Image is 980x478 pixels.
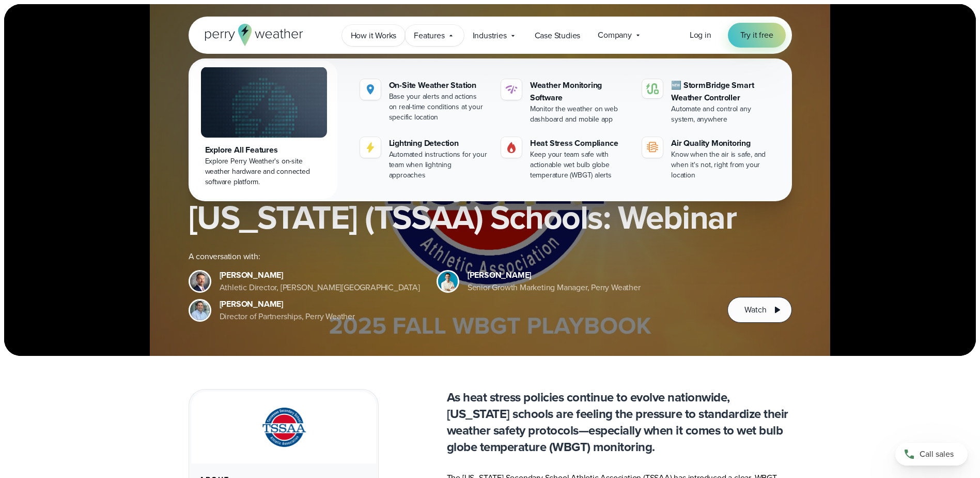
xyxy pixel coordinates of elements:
[690,29,711,41] a: Log in
[389,150,489,181] div: Automated instructions for your team when lightning approaches
[671,104,771,125] div: Automate and control any system, anywhere
[342,25,406,46] a: How it Works
[189,168,792,234] h1: The Fall WBGT Playbook for [US_STATE] (TSSAA) Schools: Webinar
[497,75,634,129] a: Weather Monitoring Software Monitor the weather on web dashboard and mobile app
[638,75,775,129] a: 🆕 StormBridge Smart Weather Controller Automate and control any system, anywhere
[220,281,420,294] div: Athletic Director, [PERSON_NAME][GEOGRAPHIC_DATA]
[895,443,968,466] a: Call sales
[389,79,489,92] div: On-Site Weather Station
[356,75,493,127] a: perry weather location On-Site Weather Station Base your alerts and actions on real-time conditio...
[389,137,489,150] div: Lightning Detection
[598,29,632,41] span: Company
[473,29,507,42] span: Industries
[497,133,634,185] a: perry weather heat Heat Stress Compliance Keep your team safe with actionable wet bulb globe temp...
[468,269,641,281] div: [PERSON_NAME]
[438,272,458,291] img: Spencer Patton, Perry Weather
[671,137,771,150] div: Air Quality Monitoring
[526,25,589,46] a: Case Studies
[356,133,493,185] a: Lightning Detection Automated instructions for your team when lightning approaches
[414,29,444,42] span: Features
[728,23,786,48] a: Try it free
[744,304,766,316] span: Watch
[364,83,377,96] img: perry weather location
[505,141,518,154] img: perry weather heat
[638,133,775,185] a: Air Quality Monitoring Know when the air is safe, and when it's not, right from your location
[190,301,210,320] img: Jeff Wood
[220,298,355,310] div: [PERSON_NAME]
[205,144,323,156] div: Explore All Features
[920,448,954,460] span: Call sales
[727,297,791,323] button: Watch
[468,281,641,294] div: Senior Growth Marketing Manager, Perry Weather
[505,83,518,96] img: software-icon.svg
[535,29,581,42] span: Case Studies
[190,272,210,291] img: Brian Wyatt
[530,150,630,181] div: Keep your team safe with actionable wet bulb globe temperature (WBGT) alerts
[205,156,323,187] div: Explore Perry Weather's on-site weather hardware and connected software platform.
[740,29,773,41] span: Try it free
[646,83,659,94] img: stormbridge-icon-V6.svg
[249,404,318,451] img: TSSAA-Tennessee-Secondary-School-Athletic-Association.svg
[530,104,630,125] div: Monitor the weather on web dashboard and mobile app
[671,79,771,104] div: 🆕 StormBridge Smart Weather Controller
[220,310,355,323] div: Director of Partnerships, Perry Weather
[530,137,630,150] div: Heat Stress Compliance
[220,269,420,281] div: [PERSON_NAME]
[530,79,630,104] div: Weather Monitoring Software
[447,389,792,455] p: As heat stress policies continue to evolve nationwide, [US_STATE] schools are feeling the pressur...
[646,141,659,154] img: aqi-icon.svg
[389,92,489,123] div: Base your alerts and actions on real-time conditions at your specific location
[671,150,771,181] div: Know when the air is safe, and when it's not, right from your location
[364,141,377,154] img: lightning-icon.svg
[351,29,397,42] span: How it Works
[189,250,711,263] div: A conversation with:
[191,61,337,199] a: Explore All Features Explore Perry Weather's on-site weather hardware and connected software plat...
